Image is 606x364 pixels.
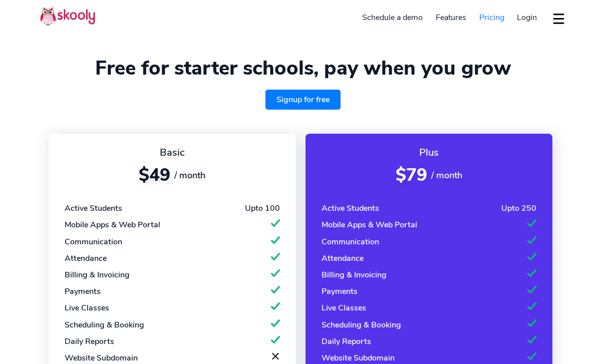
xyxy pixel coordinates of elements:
div: Billing & Invoicing [322,269,387,280]
a: Pricing [473,10,511,26]
div: Billing & Invoicing [65,269,130,280]
a: Schedule a demo [356,10,430,26]
div: Mobile Apps & Web Portal [322,219,417,230]
img: Skooly [40,7,95,26]
div: Payments [65,286,101,297]
span: / month [431,169,462,181]
div: Live Classes [65,302,109,313]
div: Active Students [322,203,379,214]
span: $79 [396,163,427,187]
span: $49 [139,163,170,187]
div: Upto 100 [245,203,280,214]
div: Plus [322,146,537,159]
div: Upto 250 [501,203,536,214]
div: Communication [322,236,379,247]
div: Website Subdomain [65,352,138,363]
div: Attendance [65,253,107,264]
button: dropdown menu [551,7,566,30]
a: Features [429,10,473,26]
span: Login [517,12,537,23]
h1: Free for starter schools, pay when you grow [40,56,566,80]
span: Pricing [479,12,504,23]
a: Login [510,10,543,26]
div: Scheduling & Booking [65,319,144,330]
a: Signup for free [265,90,341,110]
div: Daily Reports [65,336,114,347]
div: Mobile Apps & Web Portal [65,219,160,230]
div: Basic [65,146,280,159]
div: Attendance [322,253,364,264]
div: Communication [65,236,122,247]
div: Payments [322,286,358,297]
span: / month [174,169,205,181]
div: Active Students [65,203,122,214]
